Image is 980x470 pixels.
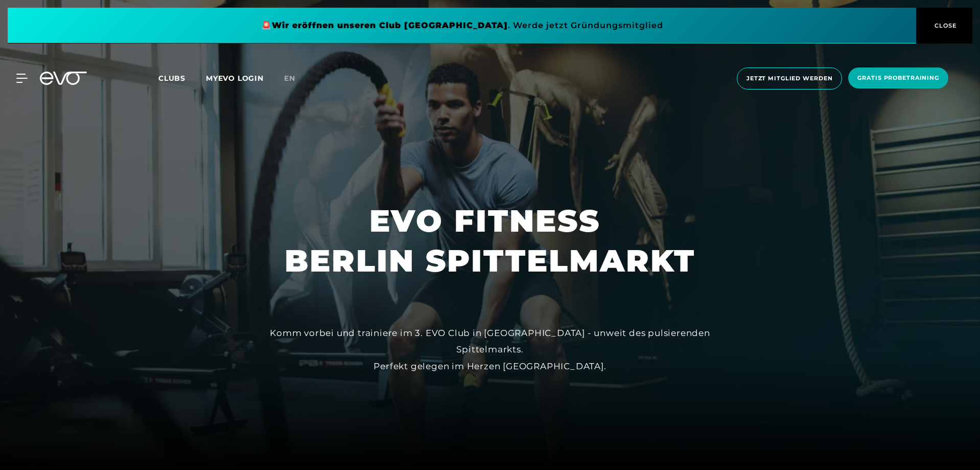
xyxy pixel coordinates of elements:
span: CLOSE [932,21,957,30]
button: CLOSE [916,8,972,43]
a: Gratis Probetraining [845,68,951,89]
a: Jetzt Mitglied werden [734,68,845,89]
div: Komm vorbei und trainiere im 3. EVO Club in [GEOGRAPHIC_DATA] - unweit des pulsierenden Spittelma... [260,325,720,374]
span: Clubs [158,74,185,83]
a: MYEVO LOGIN [206,74,264,83]
span: en [284,74,295,83]
h1: EVO FITNESS BERLIN SPITTELMARKT [285,201,695,281]
a: Clubs [158,73,206,83]
span: Jetzt Mitglied werden [746,74,832,83]
span: Gratis Probetraining [857,74,939,82]
a: en [284,73,308,84]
